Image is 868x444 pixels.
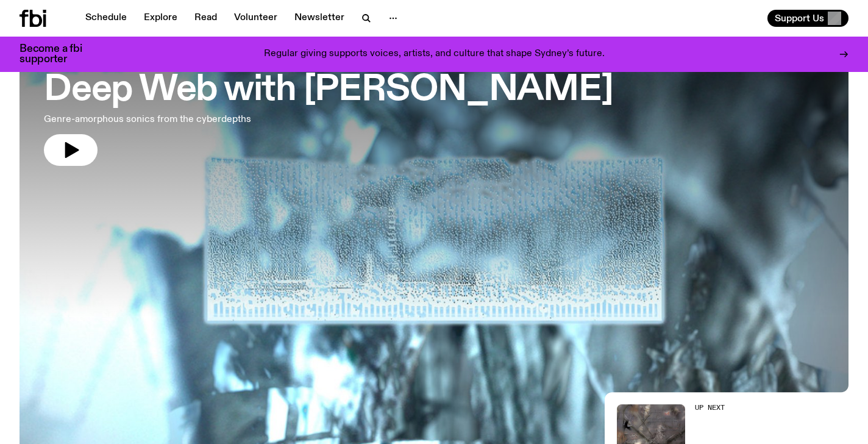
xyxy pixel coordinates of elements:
h3: Deep Web with [PERSON_NAME] [44,73,613,107]
a: Schedule [78,10,134,27]
a: Explore [137,10,185,27]
span: Support Us [775,13,824,24]
a: Read [187,10,224,27]
button: Support Us [767,10,848,27]
h3: Become a fbi supporter [20,44,98,65]
a: Newsletter [287,10,352,27]
a: Volunteer [227,10,285,27]
p: Regular giving supports voices, artists, and culture that shape Sydney’s future. [264,49,605,60]
a: Deep Web with [PERSON_NAME]Genre-amorphous sonics from the cyberdepths [44,45,613,166]
p: Genre-amorphous sonics from the cyberdepths [44,112,356,127]
h2: Up Next [695,404,786,411]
